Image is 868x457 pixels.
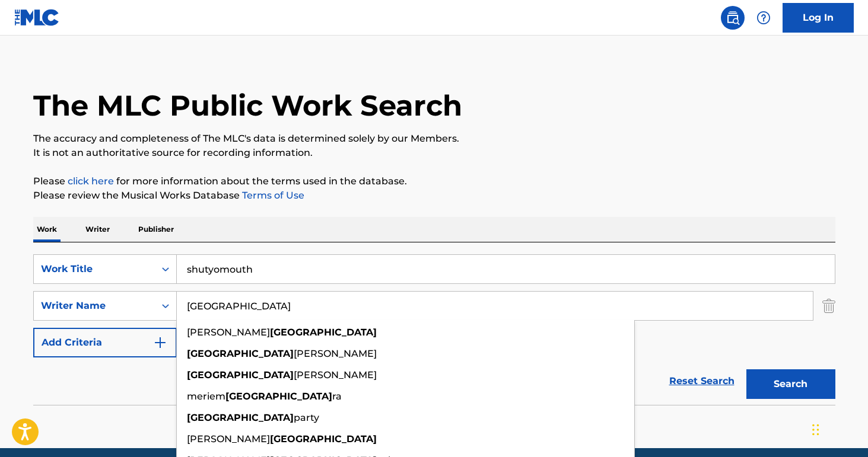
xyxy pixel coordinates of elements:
button: Add Criteria [33,328,177,357]
a: Log In [783,3,854,33]
strong: [GEOGRAPHIC_DATA] [270,327,377,338]
img: Delete Criterion [822,291,835,321]
div: Help [752,6,775,30]
p: It is not an authoritative source for recording information. [33,146,835,160]
strong: [GEOGRAPHIC_DATA] [225,391,332,402]
img: search [726,11,740,25]
img: MLC Logo [14,9,60,26]
span: party [294,412,319,423]
strong: [GEOGRAPHIC_DATA] [187,412,294,423]
h1: The MLC Public Work Search [33,88,462,123]
p: Writer [82,217,113,242]
p: Please for more information about the terms used in the database. [33,174,835,188]
span: [PERSON_NAME] [187,433,270,445]
p: The accuracy and completeness of The MLC's data is determined solely by our Members. [33,132,835,146]
strong: [GEOGRAPHIC_DATA] [187,348,294,359]
img: 9d2ae6d4665cec9f34b9.svg [153,335,167,350]
div: Writer Name [41,299,148,313]
strong: [GEOGRAPHIC_DATA] [187,369,294,381]
a: Public Search [721,6,745,30]
strong: [GEOGRAPHIC_DATA] [270,433,377,445]
button: Search [746,369,835,399]
img: help [756,11,771,25]
span: [PERSON_NAME] [294,348,377,359]
span: [PERSON_NAME] [294,369,377,381]
a: click here [68,175,114,187]
div: Drag [812,412,819,448]
p: Publisher [135,217,177,242]
div: Work Title [41,262,148,276]
span: [PERSON_NAME] [187,327,270,338]
a: Reset Search [663,368,740,394]
form: Search Form [33,254,835,405]
a: Terms of Use [240,190,304,201]
span: meriem [187,391,225,402]
iframe: Chat Widget [809,400,868,457]
p: Please review the Musical Works Database [33,188,835,203]
span: ra [332,391,342,402]
p: Work [33,217,61,242]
